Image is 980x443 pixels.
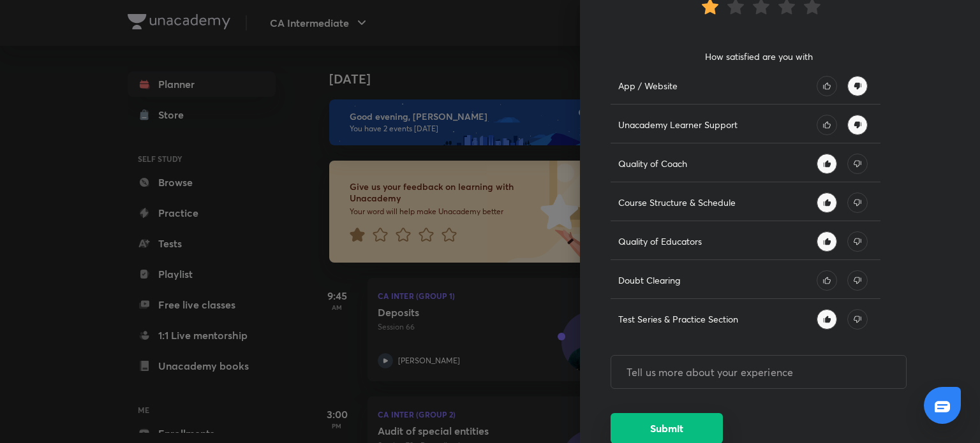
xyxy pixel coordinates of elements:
[618,196,736,209] p: Course Structure & Schedule
[618,79,678,92] p: App / Website
[618,118,738,131] p: Unacademy Learner Support
[611,50,907,63] p: How satisfied are you with
[618,235,702,248] p: Quality of Educators
[618,312,738,326] p: Test Series & Practice Section
[618,157,687,170] p: Quality of Coach
[618,273,680,287] p: Doubt Clearing
[611,356,906,388] input: Tell us more about your experience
